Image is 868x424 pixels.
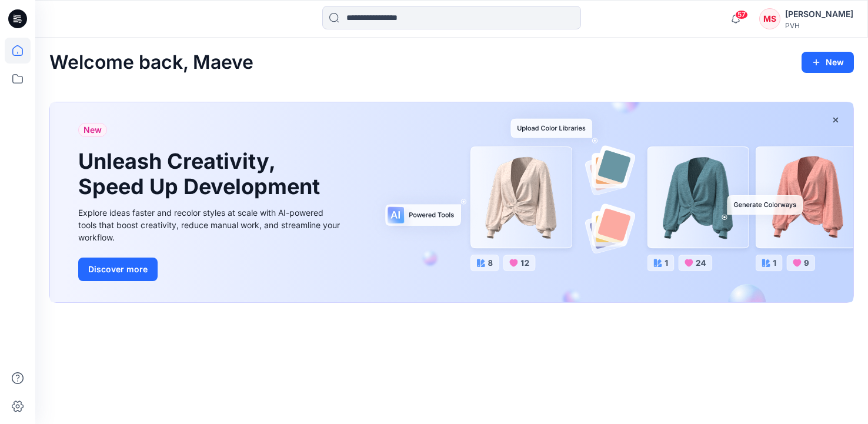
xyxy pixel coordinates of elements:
[78,149,325,199] h1: Unleash Creativity, Speed Up Development
[785,7,853,21] div: [PERSON_NAME]
[759,8,780,29] div: MS
[78,206,343,243] div: Explore ideas faster and recolor styles at scale with AI-powered tools that boost creativity, red...
[78,258,343,281] a: Discover more
[49,52,253,74] h2: Welcome back, Maeve
[785,21,853,30] div: PVH
[84,123,102,137] span: New
[735,10,748,19] span: 57
[802,52,854,73] button: New
[78,258,158,281] button: Discover more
